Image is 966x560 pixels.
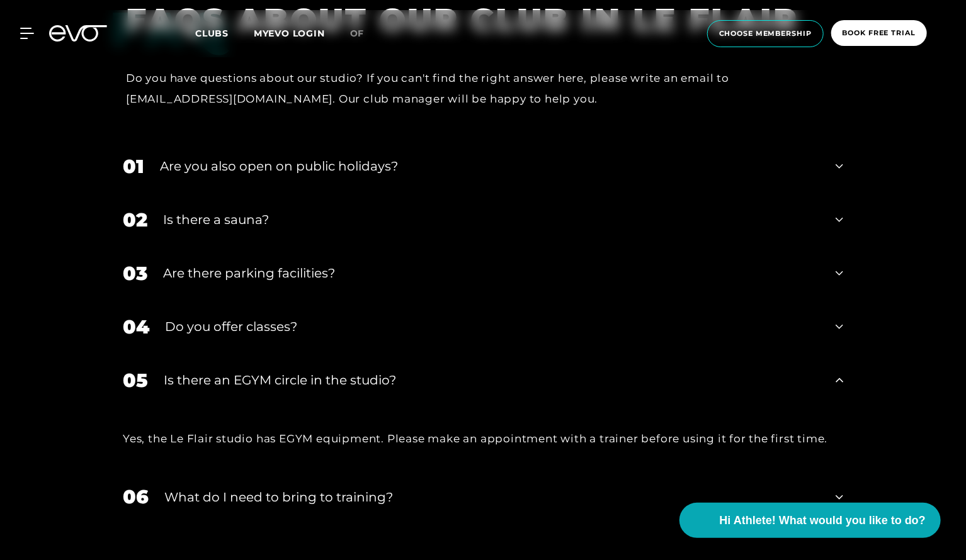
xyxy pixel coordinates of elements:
a: MYEVO LOGIN [254,28,325,39]
a: choose membership [703,20,827,47]
div: 04 [123,313,149,341]
a: book free trial [827,20,931,47]
a: of [350,26,380,41]
span: Clubs [195,28,229,39]
div: 06 [123,483,149,511]
div: Is there a sauna? [163,210,820,229]
span: Hi Athlete! What would you like to do? [720,512,926,529]
a: Clubs [195,27,254,39]
div: 05 [123,366,148,395]
div: 01 [123,152,144,181]
div: Do you have questions about our studio? If you can't find the right answer here, please write an ... [126,68,824,109]
div: Is there an EGYM circle in the studio? [164,371,820,389]
button: Hi Athlete! What would you like to do? [679,503,941,538]
div: Are you also open on public holidays? [160,157,820,176]
span: book free trial [843,28,916,38]
div: What do I need to bring to training? [164,488,820,507]
span: choose membership [719,28,812,39]
div: 03 [123,259,147,288]
font: of [350,28,365,39]
div: Are there parking facilities? [163,264,820,283]
div: 02 [123,206,147,234]
div: Do you offer classes? [165,317,820,336]
div: Yes, the Le Flair studio has EGYM equipment. Please make an appointment with a trainer before usi... [123,428,843,449]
